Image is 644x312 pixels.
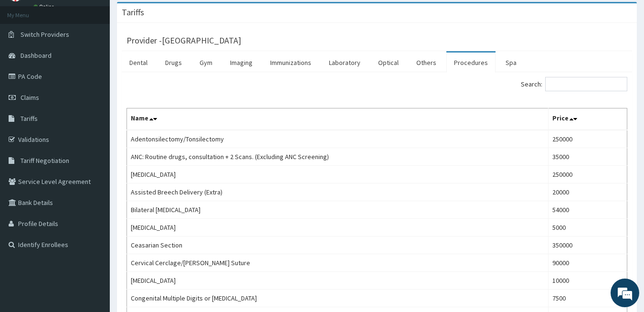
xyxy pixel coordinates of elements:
a: Imaging [222,53,260,73]
td: Bilateral [MEDICAL_DATA] [127,201,549,219]
td: Assisted Breech Delivery (Extra) [127,183,549,201]
td: 7500 [548,290,627,307]
div: Minimize live chat window [157,5,179,28]
span: Switch Providers [21,30,69,39]
td: [MEDICAL_DATA] [127,219,549,237]
td: Ceasarian Section [127,237,549,254]
td: ANC: Routine drugs, consultation + 2 Scans. (Excluding ANC Screening) [127,148,549,166]
td: 250000 [548,130,627,148]
input: Search: [545,77,627,91]
h3: Provider - [GEOGRAPHIC_DATA] [127,36,241,45]
th: Price [548,108,627,130]
th: Name [127,108,549,130]
td: 20000 [548,183,627,201]
span: Claims [21,93,39,102]
td: 350000 [548,237,627,254]
textarea: Type your message and hit 'Enter' [5,209,182,243]
a: Procedures [446,53,496,73]
span: Dashboard [21,51,52,60]
img: d_794563401_company_1708531726252_794563401 [18,48,39,72]
span: We're online! [55,95,132,191]
a: Optical [370,53,406,73]
a: Online [33,3,56,10]
td: 35000 [548,148,627,166]
td: 90000 [548,254,627,272]
div: Chat with us now [50,54,160,66]
td: 5000 [548,219,627,237]
label: Search: [521,77,627,91]
a: Others [409,53,444,73]
td: Congenital Multiple Digits or [MEDICAL_DATA] [127,290,549,307]
a: Dental [122,53,155,73]
a: Drugs [158,53,190,73]
span: Tariffs [21,114,38,123]
td: [MEDICAL_DATA] [127,166,549,183]
td: Adentonsilectomy/Tonsilectomy [127,130,549,148]
span: Tariff Negotiation [21,156,69,165]
h3: Tariffs [122,8,144,17]
td: 250000 [548,166,627,183]
td: 10000 [548,272,627,290]
td: Cervical Cerclage/[PERSON_NAME] Suture [127,254,549,272]
td: 54000 [548,201,627,219]
a: Spa [498,53,524,73]
td: [MEDICAL_DATA] [127,272,549,290]
a: Gym [192,53,220,73]
a: Immunizations [263,53,319,73]
a: Laboratory [321,53,368,73]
